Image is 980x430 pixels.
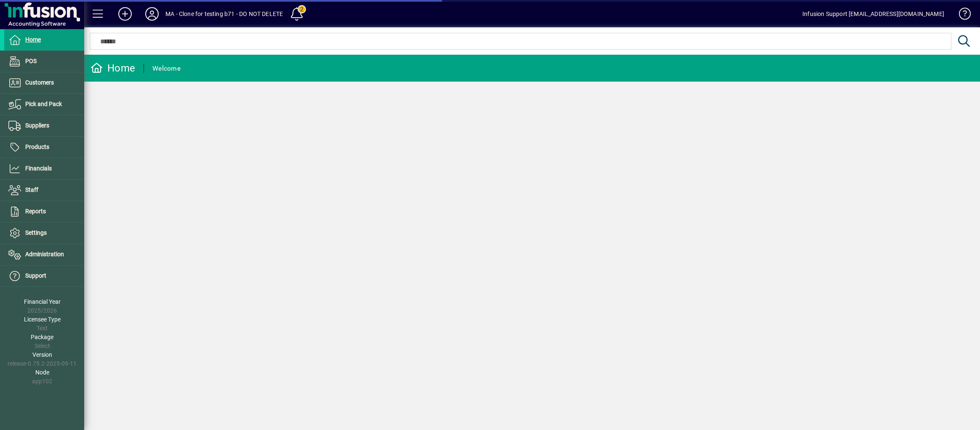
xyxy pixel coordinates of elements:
span: POS [25,58,37,64]
span: Node [35,369,49,376]
span: Staff [25,186,38,193]
a: Administration [4,244,84,265]
a: Pick and Pack [4,94,84,115]
span: Pick and Pack [25,101,62,107]
div: MA - Clone for testing b71 - DO NOT DELETE [165,7,283,21]
a: POS [4,51,84,72]
span: Support [25,272,46,279]
span: Customers [25,79,54,86]
a: Staff [4,180,84,201]
button: Add [112,6,138,21]
span: Products [25,143,49,150]
div: Welcome [152,62,181,75]
span: Reports [25,208,46,215]
span: Administration [25,251,64,257]
div: Home [91,61,135,75]
span: Suppliers [25,122,49,129]
div: Infusion Support [EMAIL_ADDRESS][DOMAIN_NAME] [802,7,944,21]
button: Profile [138,6,165,21]
a: Products [4,137,84,158]
span: Home [25,36,41,43]
span: Financials [25,165,52,172]
a: Suppliers [4,115,84,136]
a: Knowledge Base [953,2,969,29]
span: Version [32,351,52,358]
a: Financials [4,158,84,179]
span: Settings [25,229,47,236]
span: Package [31,334,53,340]
a: Support [4,265,84,287]
span: Licensee Type [24,316,61,323]
a: Settings [4,223,84,244]
a: Customers [4,72,84,93]
span: Financial Year [24,298,61,305]
a: Reports [4,201,84,222]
